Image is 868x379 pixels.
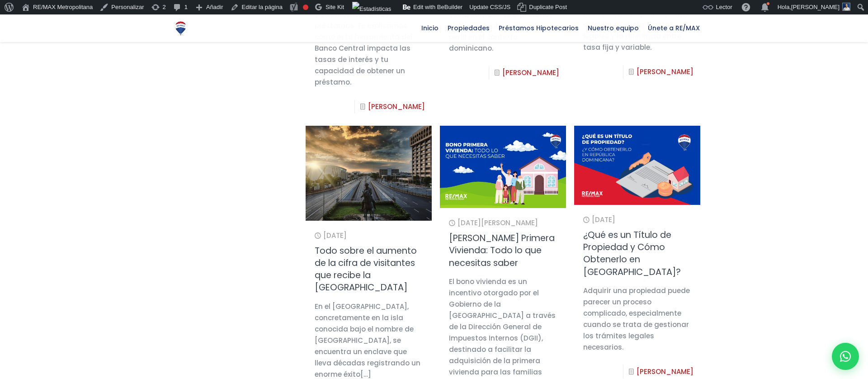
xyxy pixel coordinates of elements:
span: […] [360,370,371,379]
span: Únete a RE/MAX [643,21,704,35]
span: Correo [248,0,270,8]
div: Frase clave objetivo no establecida [303,5,308,10]
span: Préstamos Hipotecarios [494,21,583,35]
a: [PERSON_NAME] [368,102,425,111]
span: Inicio [417,21,443,35]
a: Nuestro equipo [583,14,643,42]
span: Site Kit [325,4,344,10]
a: [PERSON_NAME] Primera Vivienda: Todo lo que necesitas saber [449,232,555,269]
a: ¿Qué es un Título de Propiedad y Cómo Obtenerlo en [GEOGRAPHIC_DATA]? [583,229,681,278]
a: Únete a RE/MAX [643,14,704,42]
span: Propiedades [443,21,494,35]
img: Visitas de 48 horas. Haz clic para ver más estadísticas del sitio. [352,2,391,16]
a: [PERSON_NAME] [637,367,693,376]
a: RE/MAX Metropolitana [173,14,189,42]
a: [PERSON_NAME] [637,67,693,76]
a: [PERSON_NAME] [502,68,559,77]
span: [DATE] [323,231,347,240]
a: Inicio [417,14,443,42]
a: Todo sobre el aumento de la cifra de visitantes que recibe la [GEOGRAPHIC_DATA] [315,245,417,294]
span: [DATE] [592,215,615,224]
a: Préstamos Hipotecarios [494,14,583,42]
span: Nuestro equipo [583,21,643,35]
a: Propiedades [443,14,494,42]
span: [PERSON_NAME] [791,4,840,10]
span: [DATE][PERSON_NAME] [458,218,538,227]
img: Logo de REMAX [173,20,189,36]
div: Adquirir una propiedad puede parecer un proceso complicado, especialmente cuando se trata de gest... [583,285,691,353]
